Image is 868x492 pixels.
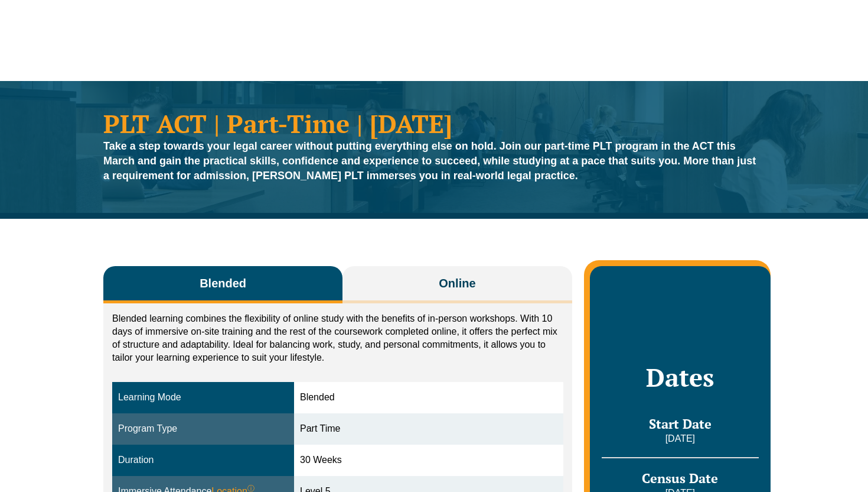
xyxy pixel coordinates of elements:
[300,454,557,467] div: 30 Weeks
[602,362,759,392] h2: Dates
[118,391,288,404] div: Learning Mode
[300,391,557,404] div: Blended
[103,111,765,136] h1: PLT ACT | Part-Time | [DATE]
[649,415,712,432] span: Start Date
[118,454,288,467] div: Duration
[118,422,288,436] div: Program Type
[112,312,563,364] p: Blended learning combines the flexibility of online study with the benefits of in-person workshop...
[300,422,557,436] div: Part Time
[602,432,759,445] p: [DATE]
[642,470,718,487] span: Census Date
[439,275,475,292] span: Online
[200,275,246,292] span: Blended
[103,140,756,182] strong: Take a step towards your legal career without putting everything else on hold. Join our part-time...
